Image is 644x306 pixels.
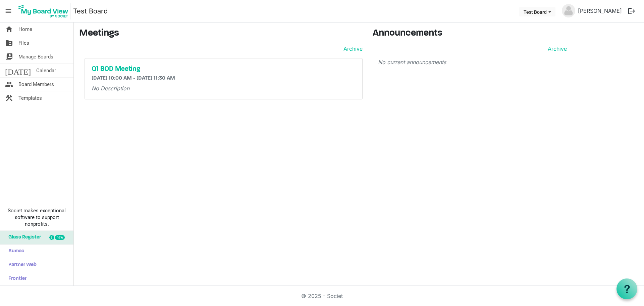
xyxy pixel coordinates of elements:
[5,258,37,272] span: Partner Web
[562,4,575,17] img: no-profile-picture.svg
[5,64,31,77] span: [DATE]
[5,91,13,105] span: construction
[2,5,15,17] span: menu
[378,58,567,66] p: No current announcements
[373,28,572,39] h3: Announcements
[341,45,363,53] a: Archive
[92,75,356,82] h6: [DATE] 10:00 AM - [DATE] 11:30 AM
[73,4,108,18] a: Test Board
[519,7,555,16] button: Test Board dropdownbutton
[575,4,625,17] a: [PERSON_NAME]
[5,50,13,63] span: switch_account
[3,207,70,227] span: Societ makes exceptional software to support nonprofits.
[79,28,363,39] h3: Meetings
[545,45,567,53] a: Archive
[55,235,65,240] div: new
[92,65,356,73] a: Q1 BOD Meeting
[301,293,343,299] a: © 2025 - Societ
[5,272,26,286] span: Frontier
[18,78,54,91] span: Board Members
[92,84,356,92] p: No Description
[18,50,53,63] span: Manage Boards
[18,36,29,50] span: Files
[625,4,639,18] button: logout
[36,64,56,77] span: Calendar
[5,36,13,50] span: folder_shared
[5,245,24,258] span: Sumac
[5,231,41,244] span: Glass Register
[18,23,32,36] span: Home
[18,91,42,105] span: Templates
[5,78,13,91] span: people
[16,3,73,19] a: My Board View Logo
[5,23,13,36] span: home
[16,3,70,19] img: My Board View Logo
